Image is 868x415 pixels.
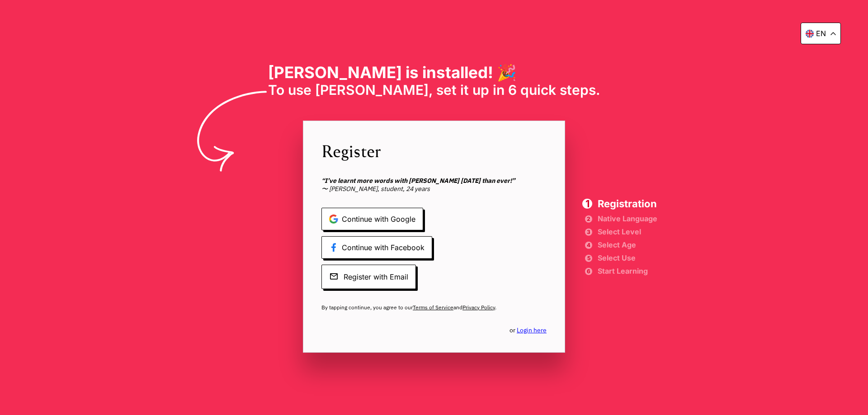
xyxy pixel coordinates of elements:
p: en [816,29,826,38]
span: Start Learning [598,268,657,274]
span: Native Language [598,215,657,222]
a: Privacy Policy [462,304,495,311]
span: Continue with Facebook [321,236,432,259]
span: Select Age [598,242,657,248]
span: 〜 [PERSON_NAME], student, 24 years [321,177,547,193]
b: “I’ve learnt more words with [PERSON_NAME] [DATE] than ever!” [321,177,515,185]
a: Terms of Service [413,304,453,311]
span: or [509,326,547,334]
a: Login here [517,326,547,334]
span: To use [PERSON_NAME], set it up in 6 quick steps. [268,82,600,98]
span: Register [321,139,547,162]
span: Registration [598,199,657,209]
span: Select Level [598,228,657,235]
h1: [PERSON_NAME] is installed! 🎉 [268,63,600,82]
span: Continue with Google [321,208,423,230]
span: Select Use [598,255,657,261]
span: By tapping continue, you agree to our and . [321,304,547,311]
span: Register with Email [321,265,416,289]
